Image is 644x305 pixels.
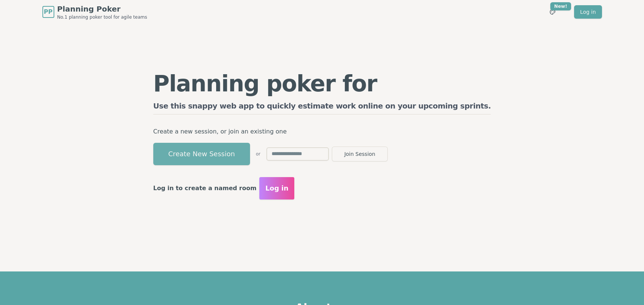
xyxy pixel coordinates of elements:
span: Log in [265,183,288,194]
span: No.1 planning poker tool for agile teams [57,14,147,20]
a: PPPlanning PokerNo.1 planning poker tool for agile teams [42,4,147,20]
a: Log in [574,5,602,19]
button: New! [546,5,559,19]
span: or [256,151,260,157]
div: New! [550,2,571,10]
button: Join Session [332,147,388,161]
button: Create New Session [153,143,250,165]
span: Planning Poker [57,4,147,14]
h1: Planning poker for [153,72,491,95]
button: Log in [259,177,294,199]
p: Create a new session, or join an existing one [153,126,491,137]
span: PP [44,7,52,16]
p: Log in to create a named room [153,183,257,194]
h2: Use this snappy web app to quickly estimate work online on your upcoming sprints. [153,101,491,114]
